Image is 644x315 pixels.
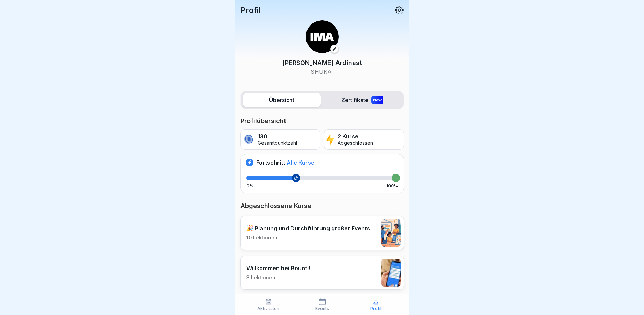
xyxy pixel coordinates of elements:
[306,20,339,53] img: ob9qbxrun5lyiocnmoycz79e.png
[256,159,314,166] p: Fortschritt:
[246,274,310,281] p: 3 Lektionen
[338,133,373,140] p: 2 Kurse
[282,58,362,67] p: [PERSON_NAME] Ardinast
[240,216,404,250] a: 🎉 Planung und Durchführung großer Events10 Lektionen
[386,184,398,188] p: 100%
[282,67,362,76] p: SHUKA
[324,93,401,107] label: Zertifikate
[326,134,334,145] img: lightning.svg
[246,265,310,272] p: Willkommen bei Bounti!
[287,159,314,166] span: Alle Kurse
[338,140,373,146] p: Abgeschlossen
[243,93,321,107] label: Übersicht
[240,256,404,290] a: Willkommen bei Bounti!3 Lektionen
[370,306,382,311] p: Profil
[246,225,370,232] p: 🎉 Planung und Durchführung großer Events
[315,306,329,311] p: Events
[246,184,253,188] p: 0%
[371,96,383,104] div: New
[381,219,401,247] img: k920q2kxqkpf9nh0exouj9ua.png
[240,117,404,125] p: Profilübersicht
[240,6,260,15] p: Profil
[240,202,404,210] p: Abgeschlossene Kurse
[243,134,254,145] img: coin.svg
[257,306,279,311] p: Aktivitäten
[246,235,370,241] p: 10 Lektionen
[258,140,297,146] p: Gesamtpunktzahl
[258,133,297,140] p: 130
[381,259,401,287] img: xh3bnih80d1pxcetv9zsuevg.png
